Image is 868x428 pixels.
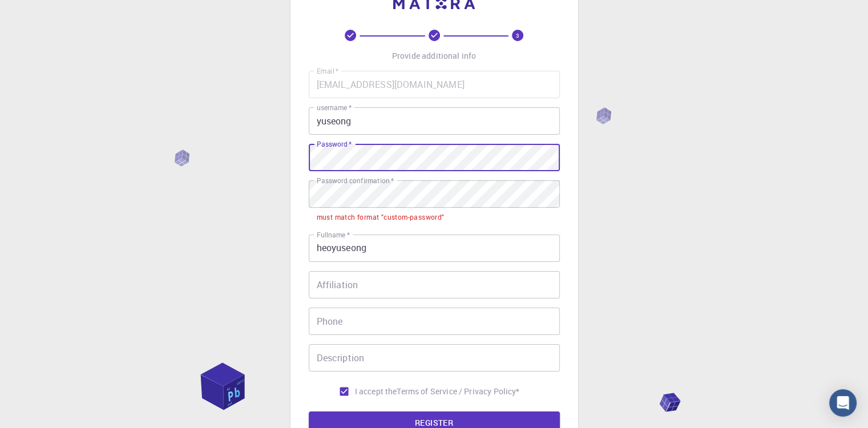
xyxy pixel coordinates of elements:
[397,386,519,397] a: Terms of Service / Privacy Policy*
[355,386,397,397] span: I accept the
[317,176,394,185] label: Password confirmation
[317,212,445,223] div: must match format "custom-password"
[317,230,350,240] label: Fullname
[392,50,476,62] p: Provide additional info
[317,139,352,149] label: Password
[829,389,857,417] div: Open Intercom Messenger
[516,31,519,39] text: 3
[317,66,338,76] label: Email
[397,386,519,397] p: Terms of Service / Privacy Policy *
[317,103,352,112] label: username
